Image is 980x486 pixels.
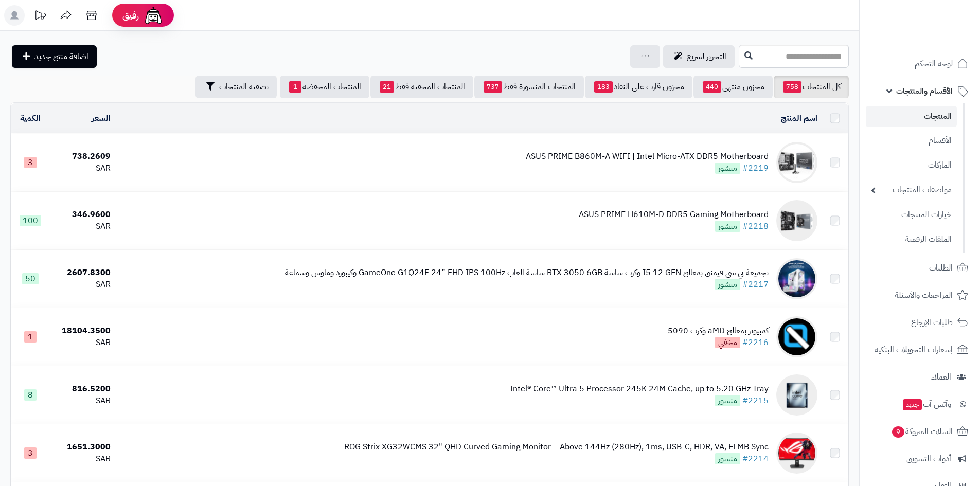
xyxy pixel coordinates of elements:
[344,441,769,453] div: ROG Strix XG32WCMS 32" QHD Curved Gaming Monitor – Above 144Hz (280Hz), 1ms, USB-C, HDR, VA, ELMB...
[92,112,111,124] a: السعر
[24,157,37,168] span: 3
[55,279,111,291] div: SAR
[892,426,904,438] span: 9
[663,45,735,68] a: التحرير لسريع
[219,81,269,93] span: تصفية المنتجات
[24,389,37,401] span: 8
[866,337,974,362] a: إشعارات التحويلات البنكية
[742,453,769,465] a: #2214
[484,81,502,93] span: 737
[776,258,817,299] img: تجميعة بي سي قيمنق بمعالج I5 12 GEN وكرت شاشة RTX 3050 6GB شاشة العاب GameOne G1Q24F 24” FHD IPS ...
[22,273,39,284] span: 50
[866,228,957,250] a: الملفات الرقمية
[474,76,584,98] a: المنتجات المنشورة فقط737
[715,163,740,174] span: منشور
[931,370,951,384] span: العملاء
[866,310,974,335] a: طلبات الإرجاع
[715,395,740,406] span: منشور
[55,151,111,163] div: 738.2609
[715,453,740,464] span: منشور
[24,331,37,343] span: 1
[594,81,613,93] span: 183
[55,383,111,395] div: 816.5200
[866,106,957,127] a: المنتجات
[715,337,740,348] span: مخفي
[783,81,801,93] span: 758
[776,433,817,474] img: ROG Strix XG32WCMS 32" QHD Curved Gaming Monitor – Above 144Hz (280Hz), 1ms, USB-C, HDR, VA, ELMB...
[687,50,726,63] span: التحرير لسريع
[866,256,974,280] a: الطلبات
[55,441,111,453] div: 1651.3000
[122,9,139,22] span: رفيق
[34,50,88,63] span: اضافة منتج جديد
[526,151,769,163] div: ASUS PRIME B860M-A WIFI | Intel Micro-ATX DDR5 Motherboard
[929,261,953,275] span: الطلبات
[285,267,769,279] div: تجميعة بي سي قيمنق بمعالج I5 12 GEN وكرت شاشة RTX 3050 6GB شاشة العاب GameOne G1Q24F 24” FHD IPS ...
[24,447,37,459] span: 3
[776,142,817,183] img: ASUS PRIME B860M-A WIFI | Intel Micro-ATX DDR5 Motherboard
[895,288,953,302] span: المراجعات والأسئلة
[55,395,111,407] div: SAR
[55,325,111,337] div: 18104.3500
[915,57,953,71] span: لوحة التحكم
[55,267,111,279] div: 2607.8300
[510,383,769,395] div: Intel® Core™ Ultra 5 Processor 245K 24M Cache, up to 5.20 GHz Tray
[875,343,953,357] span: إشعارات التحويلات البنكية
[866,365,974,389] a: العملاء
[585,76,692,98] a: مخزون قارب على النفاذ183
[742,162,769,174] a: #2219
[911,315,953,330] span: طلبات الإرجاع
[195,76,277,98] button: تصفية المنتجات
[742,220,769,232] a: #2218
[55,163,111,174] div: SAR
[866,283,974,308] a: المراجعات والأسئلة
[370,76,473,98] a: المنتجات المخفية فقط21
[55,453,111,465] div: SAR
[20,112,41,124] a: الكمية
[906,452,951,466] span: أدوات التسويق
[902,397,951,411] span: وآتس آب
[742,278,769,291] a: #2217
[693,76,773,98] a: مخزون منتهي440
[280,76,369,98] a: المنتجات المخفضة1
[742,394,769,407] a: #2215
[866,154,957,176] a: الماركات
[896,84,953,98] span: الأقسام والمنتجات
[776,316,817,357] img: كمبيوتر بمعالج aMD وكرت 5090
[866,51,974,76] a: لوحة التحكم
[27,5,53,28] a: تحديثات المنصة
[866,392,974,417] a: وآتس آبجديد
[579,209,769,221] div: ASUS PRIME H610M-D DDR5 Gaming Motherboard
[715,279,740,290] span: منشور
[55,221,111,232] div: SAR
[903,399,922,410] span: جديد
[55,337,111,349] div: SAR
[866,446,974,471] a: أدوات التسويق
[866,204,957,226] a: خيارات المنتجات
[289,81,301,93] span: 1
[776,374,817,416] img: Intel® Core™ Ultra 5 Processor 245K 24M Cache, up to 5.20 GHz Tray
[703,81,721,93] span: 440
[380,81,394,93] span: 21
[866,419,974,444] a: السلات المتروكة9
[20,215,41,226] span: 100
[668,325,769,337] div: كمبيوتر بمعالج aMD وكرت 5090
[866,179,957,201] a: مواصفات المنتجات
[866,130,957,152] a: الأقسام
[715,221,740,232] span: منشور
[774,76,849,98] a: كل المنتجات758
[12,45,97,68] a: اضافة منتج جديد
[891,424,953,439] span: السلات المتروكة
[55,209,111,221] div: 346.9600
[742,336,769,349] a: #2216
[776,200,817,241] img: ASUS PRIME H610M-D DDR5 Gaming Motherboard
[143,5,164,26] img: ai-face.png
[781,112,817,124] a: اسم المنتج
